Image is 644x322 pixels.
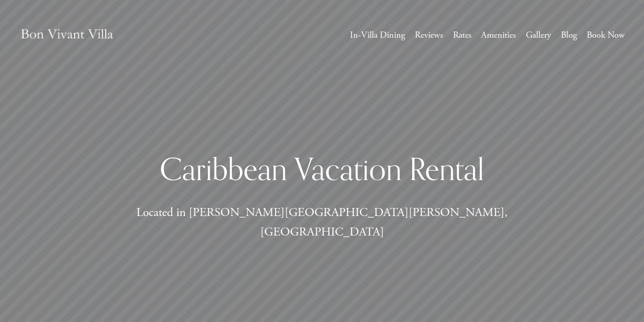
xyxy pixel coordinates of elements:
[20,20,114,51] img: Caribbean Vacation Rental | Bon Vivant Villa
[561,27,577,43] a: Blog
[481,27,516,43] a: Amenities
[95,150,549,188] h1: Caribbean Vacation Rental
[526,27,551,43] a: Gallery
[587,27,625,43] a: Book Now
[95,203,549,242] p: Located in [PERSON_NAME][GEOGRAPHIC_DATA][PERSON_NAME], [GEOGRAPHIC_DATA]
[350,27,405,43] a: In-Villa Dining
[453,27,472,43] a: Rates
[415,27,443,43] a: Reviews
